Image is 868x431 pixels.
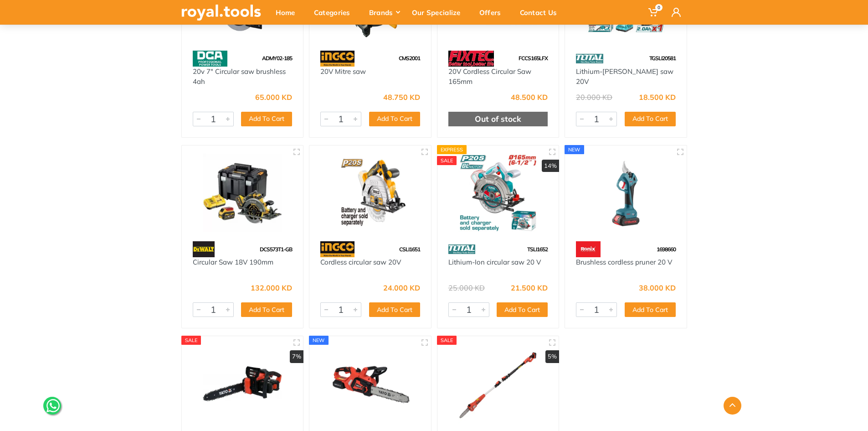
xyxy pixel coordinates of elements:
div: Our Specialize [406,3,473,22]
img: Royal Tools - Brushless cordless pruner 20 V [573,154,678,233]
div: 7% [290,350,303,363]
img: Royal Tools - 18V Telescopic Chain Saw Set (1X2.0Ah+Charger) [446,344,551,423]
img: 45.webp [193,241,215,257]
a: 20V Cordless Circular Saw 165mm [448,67,531,86]
div: 38.000 KD [639,284,676,291]
div: new [565,145,584,154]
span: CSLI1651 [399,246,420,253]
a: 20V Mitre saw [320,67,366,76]
button: Add To Cart [625,112,676,126]
a: Cordless circular saw 20V [320,258,401,266]
img: Royal Tools - Cordless circular saw 20V [318,154,423,233]
div: 20.000 KD [576,93,612,101]
span: DCS573T1-GB [260,246,292,253]
div: 65.000 KD [255,93,292,101]
div: new [309,336,329,345]
span: CMS2001 [399,55,420,62]
img: 130.webp [576,241,601,257]
div: 14% [542,160,559,172]
div: 48.750 KD [383,93,420,101]
img: Royal Tools - Lithium-Ion circular saw 20 V [446,154,551,233]
img: Royal Tools - 36V Cordless Chainsaw 14'' 2 X 18V Set( (2X2.0Ah+Charger) [190,344,295,423]
img: 86.webp [576,51,603,67]
span: TGSLI20581 [649,55,676,62]
div: 132.000 KD [251,284,292,291]
button: Add To Cart [497,302,548,317]
img: Royal Tools - 18V Lithium Chain Saw 12 [318,344,423,423]
img: 91.webp [320,51,354,67]
span: 0 [655,4,663,11]
div: 21.500 KD [511,284,548,291]
div: Brands [363,3,406,22]
div: Express [437,145,467,154]
div: SALE [437,156,457,165]
a: Brushless cordless pruner 20 V [576,258,672,266]
div: 25.000 KD [448,284,485,291]
button: Add To Cart [241,302,292,317]
div: 5% [545,350,559,363]
button: Add To Cart [625,302,676,317]
a: Lithium-[PERSON_NAME] saw 20V [576,67,673,86]
img: Royal Tools - Circular Saw 18V 190mm [190,154,295,233]
a: Lithium-Ion circular saw 20 V [448,258,541,266]
button: Add To Cart [369,302,420,317]
img: 58.webp [193,51,227,67]
div: 48.500 KD [511,93,548,101]
span: 1698660 [657,246,676,253]
div: Contact Us [514,3,570,22]
button: Add To Cart [241,112,292,126]
span: TSLI1652 [527,246,548,253]
img: royal.tools Logo [181,5,261,21]
img: 115.webp [448,51,494,67]
div: 24.000 KD [383,284,420,291]
img: 86.webp [448,241,476,257]
button: Add To Cart [369,112,420,126]
div: Offers [473,3,514,22]
img: 91.webp [320,241,354,257]
div: 18.500 KD [639,93,676,101]
span: FCCS165LFX [519,55,548,62]
span: ADMY02-185 [262,55,292,62]
div: Home [269,3,308,22]
a: 20v 7" Circular saw brushless 4ah [193,67,286,86]
div: Out of stock [448,112,548,126]
div: SALE [437,336,457,345]
a: Circular Saw 18V 190mm [193,258,273,266]
div: SALE [181,336,201,345]
div: Categories [308,3,363,22]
